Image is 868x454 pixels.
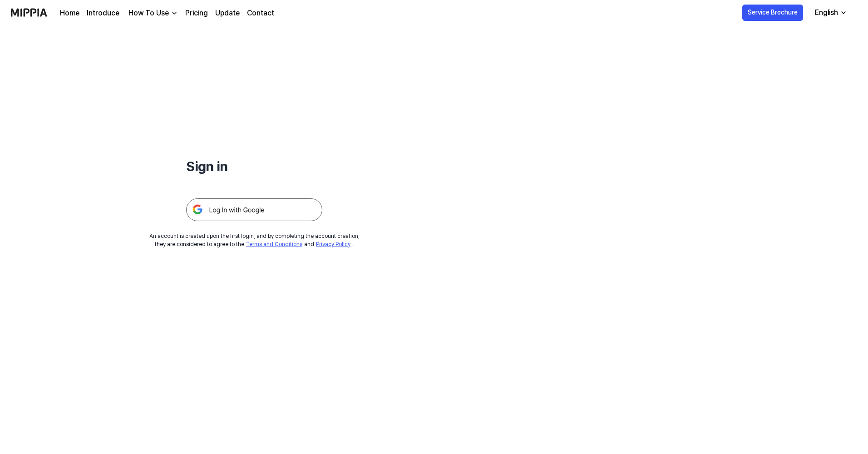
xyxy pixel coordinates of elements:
button: English [808,4,853,22]
div: How To Use [127,8,171,19]
a: Pricing [185,8,208,19]
div: English [813,7,840,18]
div: An account is created upon the first login, and by completing the account creation, they are cons... [149,232,360,248]
button: How To Use [127,8,178,19]
a: Privacy Policy [316,241,350,247]
a: Update [215,8,240,19]
h1: Sign in [186,156,322,177]
a: Introduce [87,8,119,19]
button: Service Brochure [742,5,803,21]
a: Contact [247,8,274,19]
img: down [171,10,178,17]
a: Home [60,8,79,19]
img: 구글 로그인 버튼 [186,198,322,221]
a: Terms and Conditions [246,241,302,247]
